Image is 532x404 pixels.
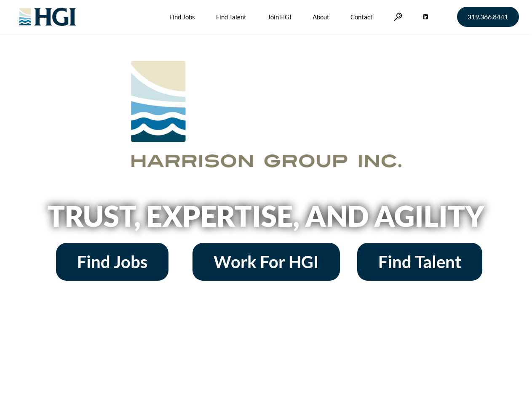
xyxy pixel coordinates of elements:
span: Find Jobs [77,253,147,270]
a: Search [394,13,402,21]
span: 319.366.8441 [468,13,508,20]
a: Work For HGI [192,243,340,281]
h2: Trust, Expertise, and Agility [26,202,506,230]
a: Find Jobs [56,243,168,281]
a: Find Talent [357,243,482,281]
span: Work For HGI [214,253,319,270]
a: 319.366.8441 [457,7,519,27]
span: Find Talent [378,253,461,270]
